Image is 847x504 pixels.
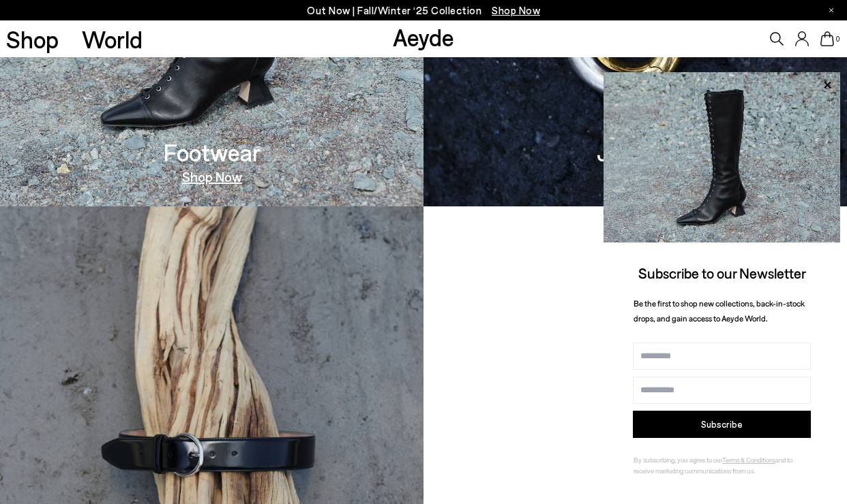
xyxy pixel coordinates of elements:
[834,35,841,43] span: 0
[722,456,775,464] a: Terms & Conditions
[307,2,540,19] p: Out Now | Fall/Winter ‘25 Collection
[633,411,811,438] button: Subscribe
[82,27,143,51] a: World
[634,298,805,324] span: Be the first to shop new collections, back-in-stock drops, and gain access to Aeyde World.
[182,170,242,183] a: Shop Now
[604,72,840,242] img: 2a6287a1333c9a56320fd6e7b3c4a9a9.jpg
[597,140,674,164] h3: Jewelry
[393,22,454,51] a: Aeyde
[492,4,540,16] span: Navigate to /collections/new-in
[820,31,834,46] a: 0
[638,264,806,281] span: Subscribe to our Newsletter
[164,140,261,164] h3: Footwear
[634,456,722,464] span: By subscribing, you agree to our
[6,27,59,51] a: Shop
